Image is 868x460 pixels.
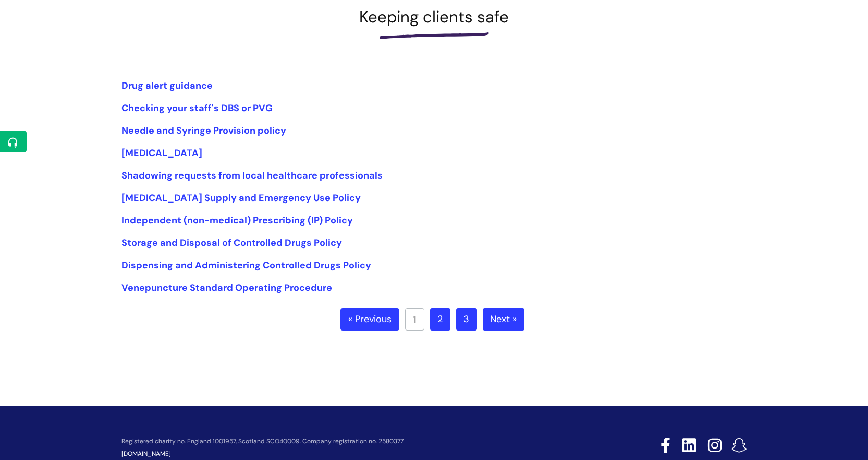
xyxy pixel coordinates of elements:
[121,281,332,294] a: Venepuncture Standard Operating Procedure
[121,438,586,445] p: Registered charity no. England 1001957, Scotland SCO40009. Company registration no. 2580377
[340,308,399,331] a: « Previous
[121,102,273,114] a: Checking your staff's DBS or PVG
[121,259,371,272] a: Dispensing and Administering Controlled Drugs Policy
[121,192,361,204] a: [MEDICAL_DATA] Supply and Emergency Use Policy
[121,214,353,227] a: Independent (non-medical) Prescribing (IP) Policy
[121,450,171,458] a: [DOMAIN_NAME]
[430,308,450,331] a: 2
[121,237,342,249] a: Storage and Disposal of Controlled Drugs Policy
[121,124,286,137] a: Needle and Syringe Provision policy
[483,308,524,331] a: Next »
[121,7,747,27] h1: Keeping clients safe
[405,308,424,331] a: 1
[121,169,383,182] a: Shadowing requests from local healthcare professionals
[456,308,477,331] a: 3
[121,79,213,92] a: Drug alert guidance
[121,147,202,159] a: [MEDICAL_DATA]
